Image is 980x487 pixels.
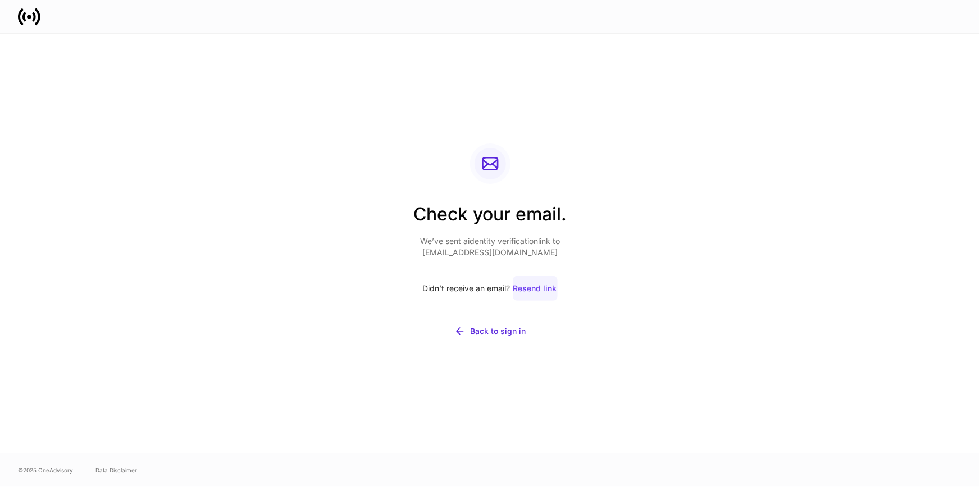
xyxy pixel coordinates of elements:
[95,466,137,475] a: Data Disclaimer
[413,276,567,301] div: Didn’t receive an email?
[413,319,567,344] button: Back to sign in
[413,236,567,258] p: We’ve sent a identity verification link to [EMAIL_ADDRESS][DOMAIN_NAME]
[18,466,73,475] span: © 2025 OneAdvisory
[513,283,557,294] div: Resend link
[413,202,567,236] h2: Check your email.
[513,276,558,301] button: Resend link
[470,326,526,337] div: Back to sign in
